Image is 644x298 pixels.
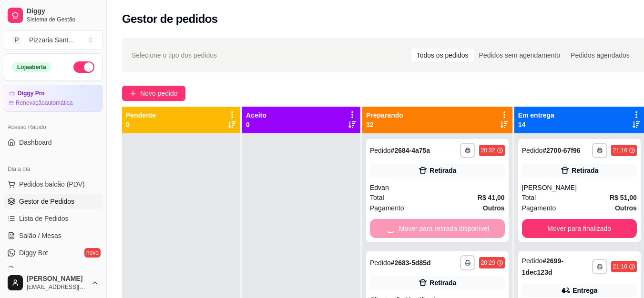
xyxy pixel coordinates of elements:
span: KDS [19,265,33,275]
div: Acesso Rápido [4,119,102,135]
span: P [12,35,21,45]
a: Gestor de Pedidos [4,194,102,209]
p: Em entrega [518,110,554,120]
div: 20:29 [481,259,495,267]
span: Pagamento [522,203,556,213]
div: Pizzaria Sant ... [29,35,74,45]
span: Pedidos balcão (PDV) [19,179,85,189]
span: Pedido [522,257,543,265]
span: Dashboard [19,138,52,147]
strong: Outros [483,204,505,212]
div: Retirada [572,166,598,175]
div: 21:16 [613,147,627,154]
div: 21:16 [613,263,627,270]
strong: # 2699-1dec123d [522,257,563,276]
div: Edvan [370,183,505,192]
a: DiggySistema de Gestão [4,4,102,27]
div: Loja aberta [12,62,51,72]
article: Diggy Pro [18,90,45,97]
span: Pedido [522,147,543,154]
span: [EMAIL_ADDRESS][DOMAIN_NAME] [27,283,87,291]
strong: # 2684-4a75a [391,147,430,154]
div: Dia a dia [4,161,102,177]
div: 20:32 [481,147,495,154]
span: Gestor de Pedidos [19,197,74,206]
p: 32 [366,120,403,129]
a: Diggy Botnovo [4,245,102,260]
span: Selecione o tipo dos pedidos [132,50,217,60]
p: Preparando [366,110,403,120]
a: Salão / Mesas [4,228,102,243]
p: Aceito [246,110,266,120]
div: Retirada [429,166,456,175]
h2: Gestor de pedidos [122,11,218,27]
button: Pedidos balcão (PDV) [4,177,102,192]
button: [PERSON_NAME][EMAIL_ADDRESS][DOMAIN_NAME] [4,271,102,294]
span: Pedido [370,147,391,154]
button: Mover para finalizado [522,219,637,238]
strong: R$ 41,00 [478,194,505,201]
div: Pedidos sem agendamento [474,49,565,62]
button: Select a team [4,30,102,50]
article: Renovação automática [16,99,72,107]
a: KDS [4,262,102,278]
strong: Outros [615,204,637,212]
p: 0 [126,120,156,129]
a: Dashboard [4,135,102,150]
strong: # 2700-67f96 [542,147,580,154]
span: Lista de Pedidos [19,214,69,223]
button: Novo pedido [122,86,185,101]
a: Diggy ProRenovaçãoautomática [4,85,102,112]
div: [PERSON_NAME] [522,183,637,192]
p: 14 [518,120,554,129]
span: Diggy [27,7,99,16]
div: Entrega [572,286,597,295]
div: Retirada [429,278,456,288]
span: plus [130,90,136,97]
span: Pagamento [370,203,404,213]
div: Todos os pedidos [411,49,474,62]
span: Pedido [370,259,391,267]
span: Sistema de Gestão [27,16,99,23]
p: 0 [246,120,266,129]
span: Diggy Bot [19,248,48,258]
span: Total [522,192,536,203]
span: [PERSON_NAME] [27,275,87,283]
p: Pendente [126,110,156,120]
span: Salão / Mesas [19,231,61,240]
span: Total [370,192,384,203]
strong: R$ 51,00 [610,194,637,201]
span: Novo pedido [140,88,178,99]
button: Alterar Status [73,61,94,73]
strong: # 2683-5d85d [391,259,431,267]
a: Lista de Pedidos [4,211,102,226]
div: Pedidos agendados [565,49,635,62]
